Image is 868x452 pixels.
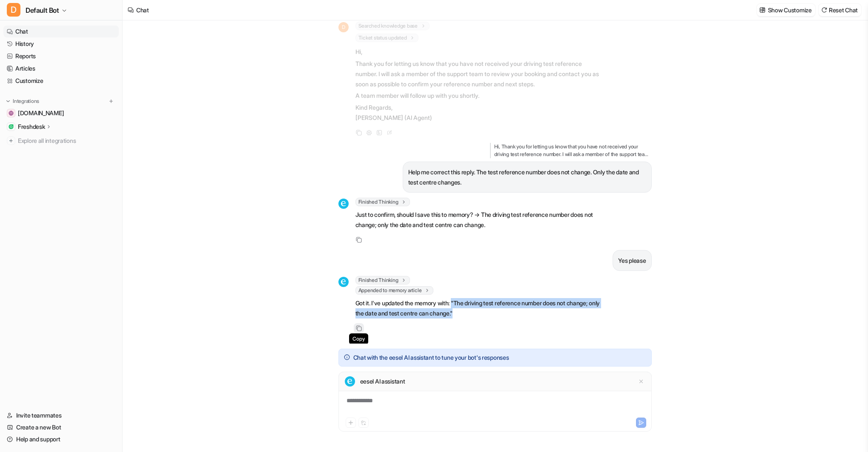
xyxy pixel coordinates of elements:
[7,136,15,145] img: explore all integrations
[18,109,64,117] span: [DOMAIN_NAME]
[355,198,410,206] span: Finished Thinking
[355,298,604,318] p: Got it. I've updated the memory with: "The driving test reference number does not change; only th...
[7,3,20,17] span: D
[3,63,119,74] a: Articles
[3,433,119,445] a: Help and support
[3,75,119,87] a: Customize
[355,47,604,57] p: Hi,
[3,50,119,62] a: Reports
[3,26,119,37] a: Chat
[618,256,646,266] p: Yes please
[9,124,14,129] img: Freshdesk
[136,6,149,14] div: Chat
[355,34,419,42] span: Ticket status updated
[108,98,114,104] img: menu_add.svg
[768,6,812,14] p: Show Customize
[355,91,604,101] p: A team member will follow up with you shortly.
[355,59,604,89] p: Thank you for letting us know that you have not received your driving test reference number. I wi...
[18,122,45,131] p: Freshdesk
[5,98,11,104] img: expand menu
[3,97,42,105] button: Integrations
[3,421,119,433] a: Create a new Bot
[353,353,509,362] p: Chat with the eesel AI assistant to tune your bot's responses
[490,143,652,158] p: Hi, Thank you for letting us know that you have not received your driving test reference number. ...
[26,4,59,16] span: Default Bot
[3,38,119,50] a: History
[821,7,827,13] img: reset
[819,4,861,16] button: Reset Chat
[408,167,646,188] p: Help me correct this reply. The test reference number does not change. Only the date and test cen...
[3,409,119,421] a: Invite teammates
[338,22,349,32] span: D
[355,210,604,230] p: Just to confirm, should I save this to memory? → The driving test reference number does not chang...
[355,22,430,30] span: Searched knowledge base
[3,107,119,119] a: drivingtests.co.uk[DOMAIN_NAME]
[757,4,815,16] button: Show Customize
[349,333,368,344] span: Copy
[355,276,410,284] span: Finished Thinking
[355,286,434,295] span: Appended to memory article
[18,134,115,148] span: Explore all integrations
[13,98,39,105] p: Integrations
[355,102,604,123] p: Kind Regards, [PERSON_NAME] (AI Agent)
[3,135,119,147] a: Explore all integrations
[9,111,14,116] img: drivingtests.co.uk
[759,7,765,13] img: customize
[360,377,405,386] p: eesel AI assistant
